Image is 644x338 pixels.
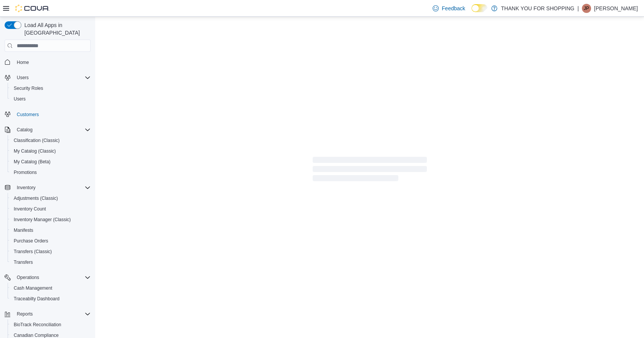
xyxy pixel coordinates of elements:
[582,4,591,13] div: Joe Pepe
[8,167,94,178] button: Promotions
[11,157,54,166] a: My Catalog (Beta)
[8,246,94,257] button: Transfers (Classic)
[2,272,94,283] button: Operations
[11,258,91,267] span: Transfers
[14,273,42,282] button: Operations
[8,225,94,236] button: Manifests
[8,193,94,204] button: Adjustments (Classic)
[14,137,60,143] span: Classification (Classic)
[8,135,94,146] button: Classification (Classic)
[501,4,575,13] p: THANK YOU FOR SHOPPING
[2,124,94,135] button: Catalog
[2,109,94,120] button: Customers
[2,72,94,83] button: Users
[471,4,487,12] input: Dark Mode
[14,183,91,192] span: Inventory
[8,293,94,304] button: Traceabilty Dashboard
[14,148,56,154] span: My Catalog (Classic)
[11,236,51,246] a: Purchase Orders
[14,227,33,233] span: Manifests
[11,215,74,224] a: Inventory Manager (Classic)
[8,94,94,104] button: Users
[14,57,91,67] span: Home
[11,294,91,303] span: Traceabilty Dashboard
[2,182,94,193] button: Inventory
[11,168,91,177] span: Promotions
[442,5,465,12] span: Feedback
[11,284,91,293] span: Cash Management
[8,283,94,293] button: Cash Management
[11,226,36,235] a: Manifests
[14,309,91,319] span: Reports
[577,4,579,13] p: |
[8,319,94,330] button: BioTrack Reconciliation
[11,157,91,166] span: My Catalog (Beta)
[17,127,32,133] span: Catalog
[11,294,62,303] a: Traceabilty Dashboard
[14,96,26,102] span: Users
[8,257,94,268] button: Transfers
[14,195,58,201] span: Adjustments (Classic)
[11,168,40,177] a: Promotions
[14,322,61,328] span: BioTrack Reconciliation
[14,125,91,134] span: Catalog
[11,136,91,145] span: Classification (Classic)
[14,73,91,82] span: Users
[17,311,33,317] span: Reports
[17,112,39,118] span: Customers
[2,56,94,67] button: Home
[8,146,94,156] button: My Catalog (Classic)
[11,204,91,214] span: Inventory Count
[11,247,91,256] span: Transfers (Classic)
[8,83,94,94] button: Security Roles
[11,226,91,235] span: Manifests
[2,309,94,319] button: Reports
[11,147,91,156] span: My Catalog (Classic)
[11,258,36,267] a: Transfers
[11,147,59,156] a: My Catalog (Classic)
[11,204,49,214] a: Inventory Count
[11,320,64,329] a: BioTrack Reconciliation
[14,125,35,134] button: Catalog
[11,320,91,329] span: BioTrack Reconciliation
[14,273,91,282] span: Operations
[11,84,91,93] span: Security Roles
[14,309,36,319] button: Reports
[15,5,50,12] img: Cova
[21,21,91,37] span: Load All Apps in [GEOGRAPHIC_DATA]
[14,58,32,67] a: Home
[11,94,29,104] a: Users
[11,215,91,224] span: Inventory Manager (Classic)
[11,247,55,256] a: Transfers (Classic)
[8,204,94,214] button: Inventory Count
[17,59,29,65] span: Home
[11,94,91,104] span: Users
[14,249,52,255] span: Transfers (Classic)
[14,206,46,212] span: Inventory Count
[14,259,33,265] span: Transfers
[11,194,61,203] a: Adjustments (Classic)
[594,4,638,13] p: [PERSON_NAME]
[584,4,589,13] span: JP
[11,84,46,93] a: Security Roles
[11,194,91,203] span: Adjustments (Classic)
[14,85,43,91] span: Security Roles
[8,156,94,167] button: My Catalog (Beta)
[14,110,91,119] span: Customers
[14,296,59,302] span: Traceabilty Dashboard
[17,185,35,191] span: Inventory
[17,75,29,81] span: Users
[8,214,94,225] button: Inventory Manager (Classic)
[8,236,94,246] button: Purchase Orders
[14,238,48,244] span: Purchase Orders
[14,110,42,119] a: Customers
[14,169,37,175] span: Promotions
[471,12,472,13] span: Dark Mode
[17,274,39,281] span: Operations
[430,1,468,16] a: Feedback
[14,73,32,82] button: Users
[11,236,91,246] span: Purchase Orders
[11,284,55,293] a: Cash Management
[14,217,71,223] span: Inventory Manager (Classic)
[14,183,38,192] button: Inventory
